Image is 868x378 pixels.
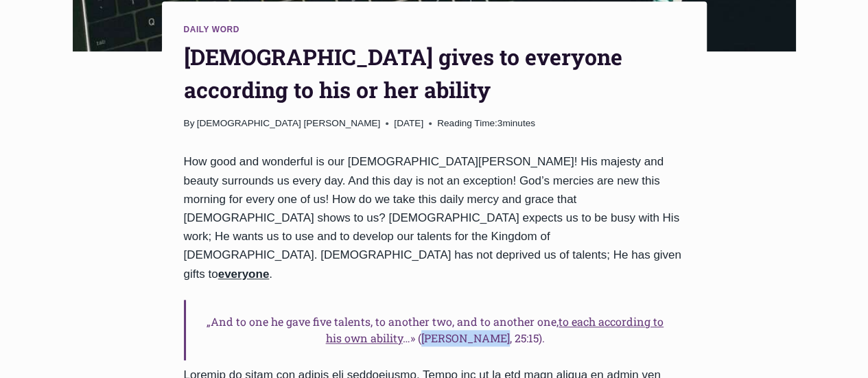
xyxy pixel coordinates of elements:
a: [DEMOGRAPHIC_DATA] [PERSON_NAME] [197,118,381,128]
a: Daily Word [184,25,239,34]
span: By [184,116,195,131]
span: minutes [502,118,535,128]
span: 3 [437,116,535,131]
h6: „And to one he gave five talents, to another two, and to another one, …» ([PERSON_NAME], 25:15). [184,300,685,360]
time: [DATE] [394,116,423,131]
span: Reading Time: [437,118,497,128]
u: to each according to his own ability [326,314,664,345]
h1: [DEMOGRAPHIC_DATA] gives to everyone according to his or her ability [184,40,685,106]
u: everyone [218,268,270,281]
